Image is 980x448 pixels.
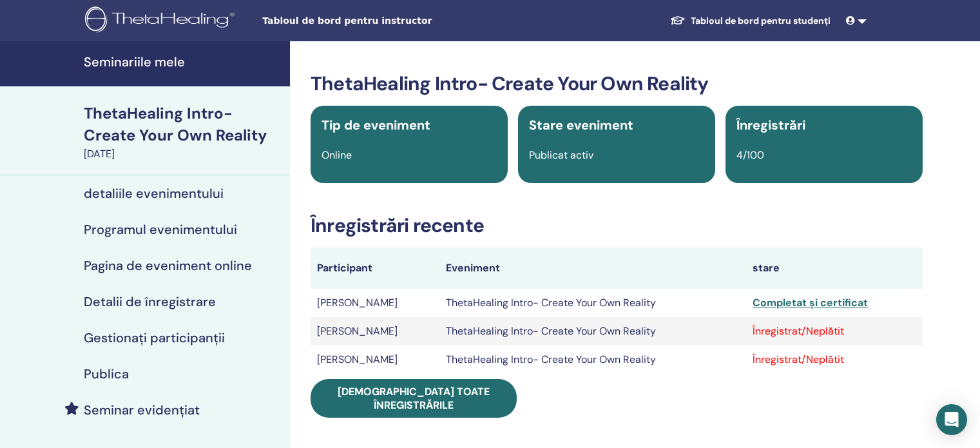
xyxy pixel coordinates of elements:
div: Completat și certificat [753,295,916,311]
div: Înregistrat/Neplătit [753,352,916,367]
h3: Înregistrări recente [311,214,923,237]
td: [PERSON_NAME] [311,317,439,346]
th: stare [746,248,923,289]
h4: detaliile evenimentului [84,186,224,201]
span: Tip de eveniment [322,117,430,133]
span: Stare eveniment [529,117,633,133]
span: [DEMOGRAPHIC_DATA] toate înregistrările [338,385,490,412]
span: Online [322,148,352,162]
h4: Seminar evidențiat [84,402,200,418]
span: 4/100 [736,148,764,162]
td: ThetaHealing Intro- Create Your Own Reality [439,289,746,317]
h4: Programul evenimentului [84,222,237,237]
h3: ThetaHealing Intro- Create Your Own Reality [311,72,923,95]
h4: Gestionați participanții [84,330,225,346]
th: Participant [311,248,439,289]
h4: Detalii de înregistrare [84,294,216,309]
span: Publicat activ [529,148,593,162]
img: graduation-cap-white.svg [670,15,686,26]
td: [PERSON_NAME] [311,346,439,374]
a: Tabloul de bord pentru studenți [660,9,841,33]
h4: Seminariile mele [84,54,282,70]
div: Open Intercom Messenger [936,404,967,435]
a: ThetaHealing Intro- Create Your Own Reality[DATE] [76,102,290,162]
img: logo.png [85,6,239,35]
div: Înregistrat/Neplătit [753,324,916,339]
div: [DATE] [84,146,282,162]
span: Înregistrări [736,117,805,133]
th: Eveniment [439,248,746,289]
h4: Pagina de eveniment online [84,258,252,273]
div: ThetaHealing Intro- Create Your Own Reality [84,102,282,146]
td: ThetaHealing Intro- Create Your Own Reality [439,346,746,374]
td: ThetaHealing Intro- Create Your Own Reality [439,317,746,346]
a: [DEMOGRAPHIC_DATA] toate înregistrările [311,379,517,418]
h4: Publica [84,366,129,382]
span: Tabloul de bord pentru instructor [262,14,456,28]
td: [PERSON_NAME] [311,289,439,317]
